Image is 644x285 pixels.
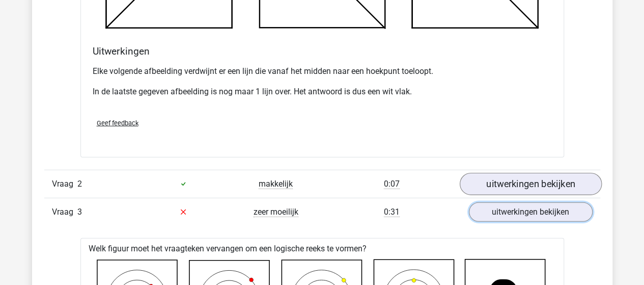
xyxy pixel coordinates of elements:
a: uitwerkingen bekijken [459,173,601,195]
p: In de laatste gegeven afbeelding is nog maar 1 lijn over. Het antwoord is dus een wit vlak. [93,86,552,98]
p: Elke volgende afbeelding verdwijnt er een lijn die vanaf het midden naar een hoekpunt toeloopt. [93,65,552,77]
span: 3 [77,207,82,217]
span: Vraag [52,206,77,218]
span: 0:31 [384,207,400,217]
span: 0:07 [384,179,400,189]
span: 2 [77,179,82,189]
span: zeer moeilijk [254,207,298,217]
a: uitwerkingen bekijken [469,202,593,222]
h4: Uitwerkingen [93,45,552,57]
span: Vraag [52,178,77,190]
span: makkelijk [259,179,293,189]
span: Geef feedback [97,119,138,127]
